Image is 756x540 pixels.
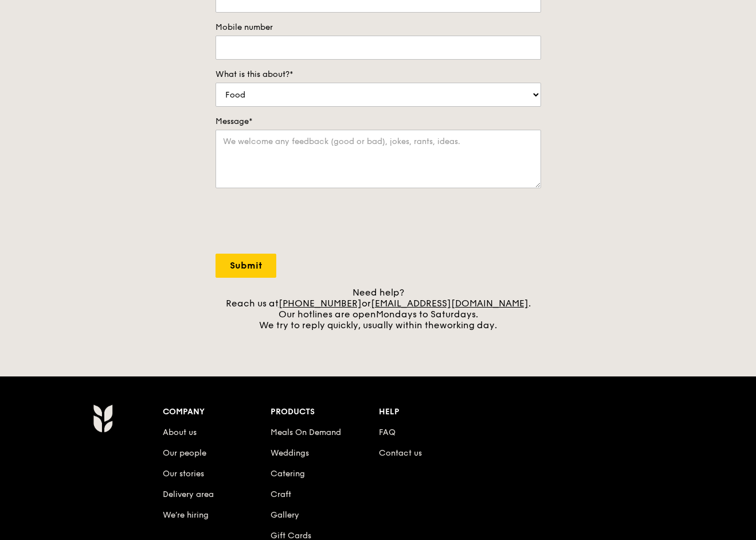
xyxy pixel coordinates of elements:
[271,404,379,420] div: Products
[216,254,276,278] input: Submit
[271,428,341,437] a: Meals On Demand
[216,116,541,127] label: Message*
[216,287,541,331] div: Need help? Reach us at or . Our hotlines are open We try to reply quickly, usually within the
[216,22,541,33] label: Mobile number
[271,448,309,458] a: Weddings
[216,200,390,244] iframe: reCAPTCHA
[163,510,209,520] a: We’re hiring
[216,69,541,80] label: What is this about?*
[271,490,291,499] a: Craft
[271,510,299,520] a: Gallery
[163,428,197,437] a: About us
[371,298,528,309] a: [EMAIL_ADDRESS][DOMAIN_NAME]
[279,298,362,309] a: [PHONE_NUMBER]
[163,469,204,479] a: Our stories
[163,404,271,420] div: Company
[376,309,478,320] span: Mondays to Saturdays.
[440,320,497,331] span: working day.
[379,428,395,437] a: FAQ
[163,490,214,499] a: Delivery area
[271,469,305,479] a: Catering
[93,404,113,433] img: Grain
[379,448,422,458] a: Contact us
[163,448,206,458] a: Our people
[379,404,487,420] div: Help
